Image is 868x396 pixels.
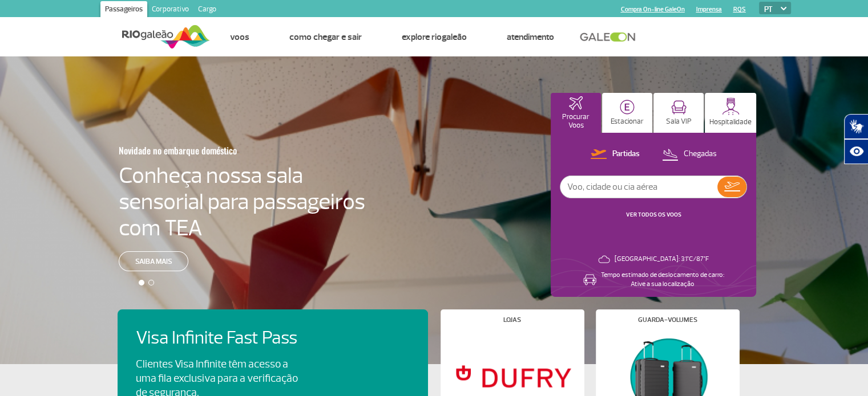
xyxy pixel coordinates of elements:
[621,6,685,13] a: Compra On-line GaleOn
[844,139,868,164] button: Abrir recursos assistivos.
[615,255,709,264] p: [GEOGRAPHIC_DATA]: 31°C/87°F
[844,114,868,139] button: Abrir tradutor de língua de sinais.
[623,210,685,219] button: VER TODOS OS VOOS
[551,93,601,133] button: Procurar Voos
[289,31,362,43] a: Como chegar e sair
[136,328,317,349] h4: Visa Infinite Fast Pass
[507,31,554,43] a: Atendimento
[587,147,643,162] button: Partidas
[119,251,188,271] a: Saiba mais
[620,100,635,115] img: carParkingHome.svg
[722,97,740,115] img: hospitality.svg
[612,149,640,160] p: Partidas
[626,211,681,218] a: VER TODOS OS VOOS
[684,149,717,160] p: Chegadas
[666,117,692,126] p: Sala VIP
[601,271,724,289] p: Tempo estimado de deslocamento de carro: Ative a sua localização
[560,176,717,198] input: Voo, cidade ou cia aérea
[230,31,249,43] a: Voos
[147,1,193,19] a: Corporativo
[733,6,746,13] a: RQS
[503,317,521,323] h4: Lojas
[119,162,365,241] h4: Conheça nossa sala sensorial para passageiros com TEA
[556,113,595,130] p: Procurar Voos
[638,317,697,323] h4: Guarda-volumes
[709,118,752,126] p: Hospitalidade
[193,1,221,19] a: Cargo
[671,100,687,115] img: vipRoom.svg
[119,138,309,162] h3: Novidade no embarque doméstico
[844,114,868,164] div: Plugin de acessibilidade da Hand Talk.
[653,93,704,133] button: Sala VIP
[705,93,756,133] button: Hospitalidade
[659,147,720,162] button: Chegadas
[569,96,583,110] img: airplaneHomeActive.svg
[100,1,147,19] a: Passageiros
[611,117,644,126] p: Estacionar
[402,31,467,43] a: Explore RIOgaleão
[602,93,652,133] button: Estacionar
[696,6,722,13] a: Imprensa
